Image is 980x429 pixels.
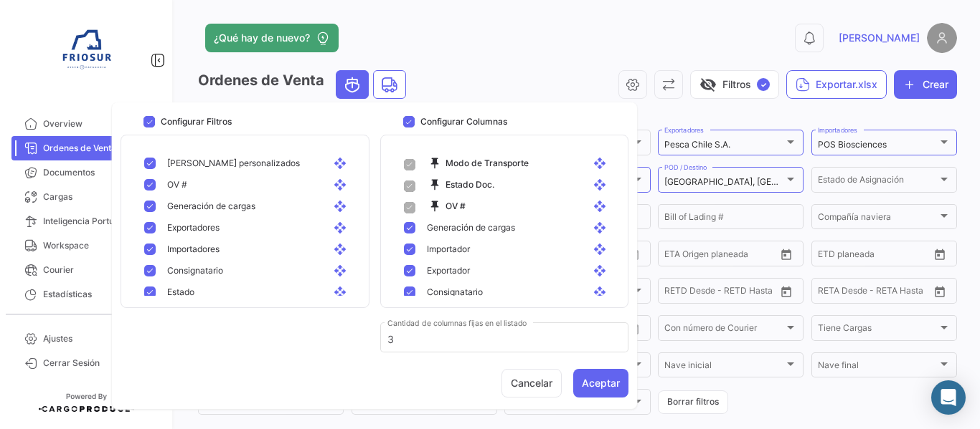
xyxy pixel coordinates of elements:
[167,286,194,299] span: Estado
[334,221,351,234] mat-icon: open_with
[818,251,844,261] input: Desde
[43,142,155,155] span: Ordenes de Venta
[161,115,232,128] h3: Configurar Filtros
[167,221,220,234] span: Exportadores
[43,191,136,203] span: Cargas
[11,112,161,136] a: Overview
[43,288,136,301] span: Estadísticas
[428,157,446,170] mat-icon: push_pin
[929,244,951,265] button: Open calendar
[593,221,611,234] mat-icon: open_with
[786,70,887,99] button: Exportar.xlsx
[818,288,844,298] input: Desde
[593,243,611,256] mat-icon: open_with
[427,286,483,299] span: Consignatario
[167,178,187,191] span: OV #
[818,362,938,372] span: Nave final
[757,78,770,91] span: ✓
[818,177,938,187] span: Estado de Asignación
[420,115,507,128] h3: Configurar Columnas
[854,288,907,298] input: Hasta
[664,176,845,187] span: [GEOGRAPHIC_DATA], [GEOGRAPHIC_DATA]
[700,251,753,261] input: Hasta
[427,243,470,256] span: Importador
[428,178,446,191] mat-icon: push_pin
[700,288,753,298] input: Hasta
[336,71,368,98] button: Ocean
[593,157,611,170] mat-icon: open_with
[11,160,161,185] a: Documentos
[664,325,784,335] span: Con número de Courier
[427,264,470,277] span: Exportador
[43,117,155,130] span: Overview
[43,357,155,370] span: Cerrar Sesión
[593,286,611,299] mat-icon: open_with
[699,76,717,93] span: visibility_off
[664,362,784,372] span: Nave inicial
[11,209,161,233] a: Inteligencia Portuaria
[198,70,410,99] h3: Ordenes de Venta
[334,200,351,213] mat-icon: open_with
[593,200,611,213] mat-icon: open_with
[167,243,220,256] span: Importadores
[776,281,797,302] button: Open calendar
[818,139,887,150] mat-select-trigger: POS Biosciences
[894,70,957,99] button: Crear
[573,369,628,397] button: Aceptar
[334,286,351,299] mat-icon: open_with
[43,215,155,228] span: Inteligencia Portuaria
[818,214,938,224] span: Compañía naviera
[501,369,562,397] button: Cancelar
[839,31,920,45] span: [PERSON_NAME]
[214,31,310,45] span: ¿Qué hay de nuevo?
[334,157,351,170] mat-icon: open_with
[927,23,957,53] img: placeholder-user.png
[167,264,223,277] span: Consignatario
[43,239,155,252] span: Workspace
[11,233,161,258] a: Workspace
[428,178,494,191] span: Estado Doc.
[205,24,339,52] button: ¿Qué hay de nuevo?
[334,264,351,277] mat-icon: open_with
[593,178,611,191] mat-icon: open_with
[50,17,122,89] img: 6ea6c92c-e42a-4aa8-800a-31a9cab4b7b0.jpg
[664,288,690,298] input: Desde
[929,281,951,302] button: Open calendar
[11,258,161,282] a: Courier
[374,71,405,98] button: Land
[428,157,529,170] span: Modo de Transporte
[43,332,136,345] span: Ajustes
[690,70,779,99] button: visibility_offFiltros✓
[818,325,938,335] span: Tiene Cargas
[11,136,161,160] a: Ordenes de Venta
[593,264,611,277] mat-icon: open_with
[931,380,966,415] div: Abrir Intercom Messenger
[428,200,446,213] mat-icon: push_pin
[776,244,797,265] button: Open calendar
[43,166,155,179] span: Documentos
[334,243,351,256] mat-icon: open_with
[428,200,466,213] span: OV #
[664,139,730,150] mat-select-trigger: Pesca Chile S.A.
[334,178,351,191] mat-icon: open_with
[664,251,690,261] input: Desde
[167,157,300,170] span: [PERSON_NAME] personalizados
[43,264,155,276] span: Courier
[167,200,255,213] span: Generación de cargas
[854,251,907,261] input: Hasta
[658,390,728,414] button: Borrar filtros
[427,221,515,234] span: Generación de cargas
